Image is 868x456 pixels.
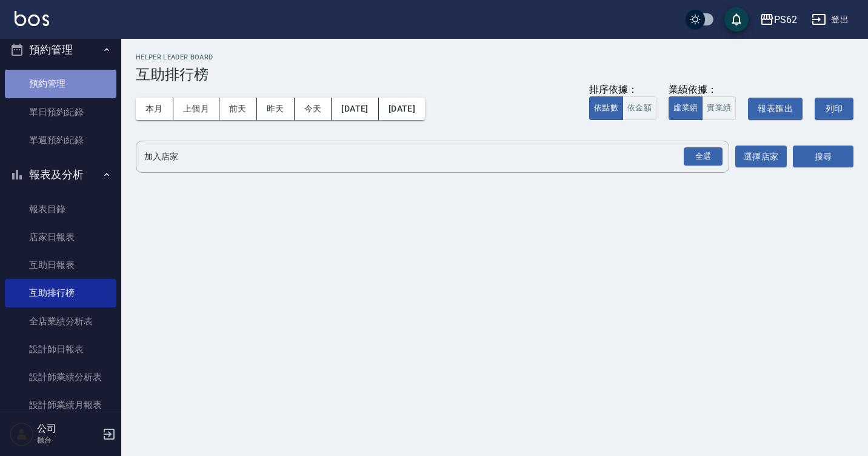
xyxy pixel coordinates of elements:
div: PS62 [774,12,797,27]
a: 店家日報表 [5,223,116,251]
button: 報表及分析 [5,159,116,190]
button: 今天 [295,98,332,120]
p: 櫃台 [37,435,99,446]
button: 登出 [807,8,853,31]
button: [DATE] [379,98,425,120]
a: 預約管理 [5,70,116,98]
button: 列印 [815,98,853,120]
div: 排序依據： [589,84,656,96]
img: Logo [15,11,49,26]
button: 依點數 [589,96,623,120]
button: 報表匯出 [748,98,803,120]
a: 互助日報表 [5,251,116,279]
button: 搜尋 [793,146,853,168]
a: 設計師業績月報表 [5,391,116,419]
img: Person [10,422,34,446]
a: 報表目錄 [5,195,116,223]
button: [DATE] [332,98,378,120]
button: PS62 [755,7,802,32]
button: 預約管理 [5,34,116,65]
input: 店家名稱 [141,146,706,167]
h5: 公司 [37,423,99,435]
button: 昨天 [257,98,295,120]
a: 單週預約紀錄 [5,126,116,154]
button: 虛業績 [669,96,703,120]
h3: 互助排行榜 [136,66,853,83]
a: 單日預約紀錄 [5,98,116,126]
button: 依金額 [623,96,656,120]
button: 前天 [219,98,257,120]
button: 本月 [136,98,173,120]
div: 全選 [684,147,723,166]
a: 設計師日報表 [5,335,116,363]
button: save [724,7,749,32]
a: 全店業績分析表 [5,307,116,335]
button: 選擇店家 [735,146,787,168]
button: 上個月 [173,98,219,120]
a: 設計師業績分析表 [5,363,116,391]
button: 實業績 [702,96,736,120]
button: Open [681,145,725,169]
div: 業績依據： [669,84,736,96]
h2: Helper Leader Board [136,53,853,61]
a: 互助排行榜 [5,279,116,307]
